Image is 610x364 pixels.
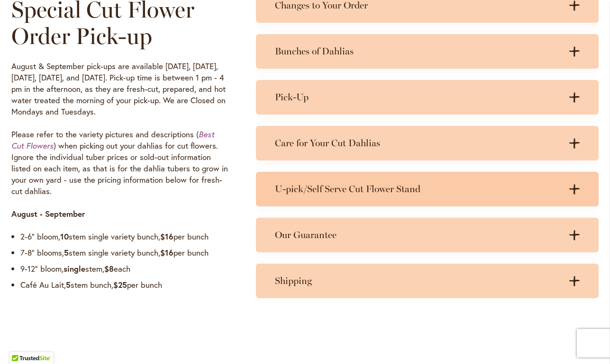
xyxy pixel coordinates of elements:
[256,264,599,298] summary: Shipping
[256,80,599,115] summary: Pick-Up
[20,231,228,242] li: 2-6” bloom, stem single variety bunch, per bunch
[256,218,599,252] summary: Our Guarantee
[20,263,228,275] li: 9-12” bloom, stem, each
[11,208,85,219] strong: August - September
[160,247,173,258] strong: $16
[275,183,561,195] h3: U-pick/Self Serve Cut Flower Stand
[275,91,561,103] h3: Pick-Up
[64,263,85,274] strong: single
[160,231,173,242] strong: $16
[11,61,228,117] p: August & September pick-ups are available [DATE], [DATE], [DATE], [DATE], and [DATE]. Pick-up tim...
[113,279,127,290] strong: $25
[256,172,599,206] summary: U-pick/Self Serve Cut Flower Stand
[64,247,69,258] strong: 5
[11,129,228,197] p: Please refer to the variety pictures and descriptions ( ) when picking out your dahlias for cut f...
[275,45,561,57] h3: Bunches of Dahlias
[60,231,69,242] strong: 10
[11,129,214,151] a: Best Cut Flowers
[275,275,561,287] h3: Shipping
[20,279,228,291] li: Café Au Lait, stem bunch, per bunch
[256,126,599,160] summary: Care for Your Cut Dahlias
[104,263,114,274] strong: $8
[275,137,561,149] h3: Care for Your Cut Dahlias
[275,229,561,241] h3: Our Guarantee
[256,34,599,69] summary: Bunches of Dahlias
[20,247,228,258] li: 7-8” blooms, stem single variety bunch, per bunch
[66,279,71,290] strong: 5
